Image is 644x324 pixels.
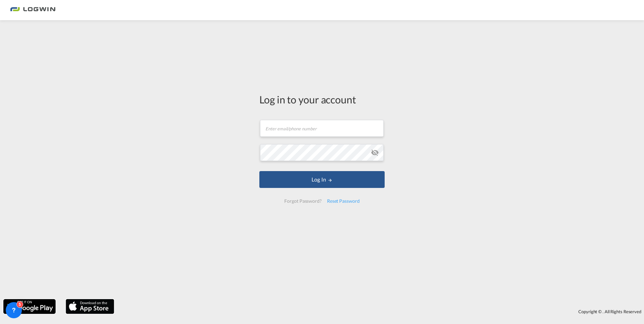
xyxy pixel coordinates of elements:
[324,195,362,207] div: Reset Password
[65,298,115,315] img: apple.png
[3,298,56,315] img: google.png
[259,92,385,106] div: Log in to your account
[371,149,379,157] md-icon: icon-eye-off
[259,171,385,188] button: LOGIN
[282,195,324,207] div: Forgot Password?
[260,120,384,137] input: Enter email/phone number
[10,3,56,18] img: bc73a0e0d8c111efacd525e4c8ad7d32.png
[118,306,644,317] div: Copyright © . All Rights Reserved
